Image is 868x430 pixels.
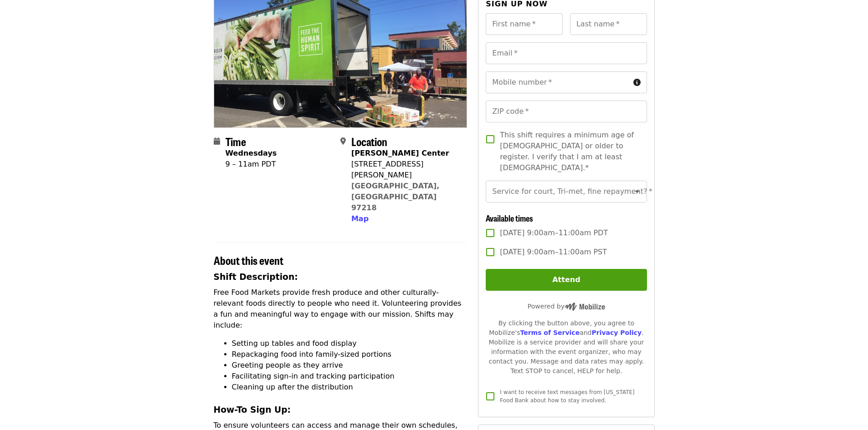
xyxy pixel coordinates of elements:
li: Greeting people as they arrive [232,360,467,371]
span: [DATE] 9:00am–11:00am PST [500,247,607,258]
a: Privacy Policy [591,329,642,336]
strong: How-To Sign Up: [214,405,291,415]
button: Attend [486,269,647,291]
span: Map [351,214,369,223]
img: Powered by Mobilize [565,303,605,311]
li: Cleaning up after the distribution [232,382,467,393]
li: Repackaging food into family-sized portions [232,349,467,360]
a: [GEOGRAPHIC_DATA], [GEOGRAPHIC_DATA] 97218 [351,182,440,212]
span: Available times [486,212,533,224]
button: Open [631,185,644,198]
span: This shift requires a minimum age of [DEMOGRAPHIC_DATA] or older to register. I verify that I am ... [500,130,639,173]
li: Setting up tables and food display [232,338,467,349]
span: Powered by [528,303,605,310]
p: Free Food Markets provide fresh produce and other culturally-relevant foods directly to people wh... [214,287,467,331]
input: Mobile number [486,71,629,93]
h3: Shift Description: [214,271,467,283]
span: I want to receive text messages from [US_STATE] Food Bank about how to stay involved. [500,389,634,404]
i: map-marker-alt icon [340,137,346,146]
input: ZIP code [486,101,647,122]
strong: Wednesdays [226,149,277,157]
span: Location [351,133,387,149]
i: circle-info icon [633,78,641,87]
span: Time [226,133,246,149]
div: [STREET_ADDRESS][PERSON_NAME] [351,159,460,181]
span: About this event [214,252,283,268]
input: First name [486,13,563,35]
li: Facilitating sign-in and tracking participation [232,371,467,382]
input: Email [486,42,647,64]
div: 9 – 11am PDT [226,159,277,170]
i: calendar icon [214,137,220,146]
input: Last name [570,13,647,35]
div: By clicking the button above, you agree to Mobilize's and . Mobilize is a service provider and wi... [486,319,647,376]
button: Map [351,213,369,224]
span: [DATE] 9:00am–11:00am PDT [500,228,608,238]
a: Terms of Service [520,329,580,336]
strong: [PERSON_NAME] Center [351,149,449,157]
